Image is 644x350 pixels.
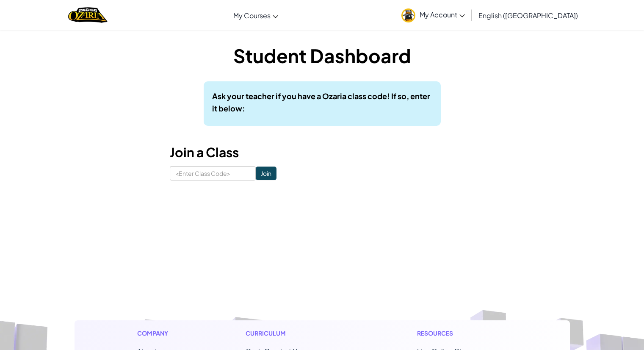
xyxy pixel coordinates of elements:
h1: Resources [417,329,507,338]
a: Ozaria by CodeCombat logo [68,6,108,24]
img: Home [68,6,108,24]
a: English ([GEOGRAPHIC_DATA]) [474,4,582,27]
a: My Courses [229,4,282,27]
a: My Account [397,2,469,28]
img: avatar [401,8,415,22]
span: My Account [420,10,465,19]
h1: Curriculum [246,329,348,338]
h3: Join a Class [170,143,475,162]
span: English ([GEOGRAPHIC_DATA]) [478,11,578,20]
h1: Company [137,329,177,338]
span: My Courses [233,11,271,20]
input: Join [256,167,276,180]
h1: Student Dashboard [170,42,475,69]
input: <Enter Class Code> [170,166,256,181]
b: Ask your teacher if you have a Ozaria class code! If so, enter it below: [212,91,430,113]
